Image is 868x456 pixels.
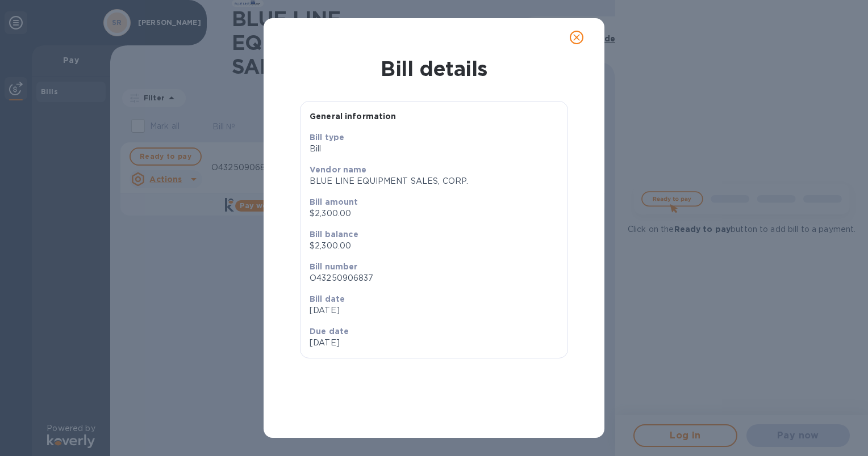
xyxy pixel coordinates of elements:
b: Due date [310,327,349,336]
b: General information [310,112,397,121]
b: Bill date [310,294,345,303]
p: $2,300.00 [310,240,558,252]
b: Vendor name [310,165,367,174]
h1: Bill details [273,57,595,81]
p: [DATE] [310,337,429,349]
p: [DATE] [310,305,558,316]
p: O43250906837 [310,272,558,284]
b: Bill amount [310,197,358,206]
p: $2,300.00 [310,208,558,219]
p: BLUE LINE EQUIPMENT SALES, CORP. [310,175,558,187]
b: Bill type [310,133,344,142]
b: Bill balance [310,230,358,239]
b: Bill number [310,262,358,271]
button: close [563,24,590,51]
p: Bill [310,143,558,155]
